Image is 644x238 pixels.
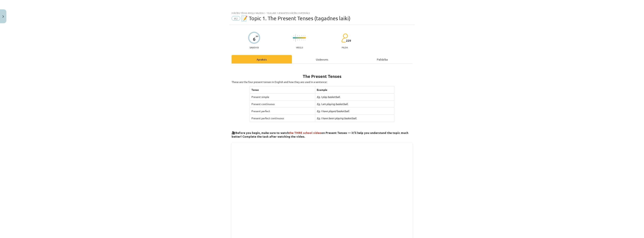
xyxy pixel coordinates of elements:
[317,116,357,120] i: Eg. I have been playing basketball.
[305,35,305,36] img: icon-short-line-57e1e144782c952c97e751825c79c345078a6d821885a25fce030b3d8c18986b.svg
[250,115,315,122] td: Present perfect continuous
[341,33,348,43] img: students-c634bb4e5e11cddfef0936a35e636f08e4e9abd3cc4e673bd6f9a4125e45ecb1.svg
[346,39,351,42] span: 229
[253,37,256,42] div: 6
[342,46,348,49] p: pilda
[294,35,294,36] img: icon-short-line-57e1e144782c952c97e751825c79c345078a6d821885a25fce030b3d8c18986b.svg
[289,131,321,135] span: the THRE school video
[301,35,301,36] img: icon-short-line-57e1e144782c952c97e751825c79c345078a6d821885a25fce030b3d8c18986b.svg
[232,55,292,63] div: Apraksts
[2,15,4,18] img: icon-close-lesson-0947bae3869378f0d4975bcd49f059093ad1ed9edebbc8119c70593378902aed.svg
[250,86,315,93] th: Tense
[250,101,315,108] td: Present continuous
[295,34,296,42] img: icon-long-line-d9ea69661e0d244f92f715978eff75569469978d946b2353a9bb055b3ed8787d.svg
[317,95,340,98] i: Eg. I play basketball.
[256,35,258,37] span: XP
[303,35,303,36] img: icon-short-line-57e1e144782c952c97e751825c79c345078a6d821885a25fce030b3d8c18986b.svg
[297,40,298,40] img: icon-short-line-57e1e144782c952c97e751825c79c345078a6d821885a25fce030b3d8c18986b.svg
[303,74,341,79] b: The Present Tenses
[292,55,352,63] div: Uzdevums
[315,86,394,93] th: Example
[250,93,315,101] td: Present simple
[297,35,298,36] img: icon-short-line-57e1e144782c952c97e751825c79c345078a6d821885a25fce030b3d8c18986b.svg
[232,12,412,14] div: Mācību tēma: Angļu valoda i - 10.klase 1.ieskaites mācību materiāls
[301,40,301,40] img: icon-short-line-57e1e144782c952c97e751825c79c345078a6d821885a25fce030b3d8c18986b.svg
[352,55,412,63] div: Palīdzība
[241,15,350,21] span: 📝 Topic 1. The Present Tenses (tagadnes laiki)
[303,40,303,40] img: icon-short-line-57e1e144782c952c97e751825c79c345078a6d821885a25fce030b3d8c18986b.svg
[232,80,412,84] p: These are the four present tenses in English and how they are used in a sentence:
[232,131,408,138] strong: Before you begin, make sure to watch on Present Tenses — it’ll help you understand the topic much...
[250,108,315,115] td: Present perfect
[296,46,303,49] p: Viegls
[232,128,412,139] h3: 🎥
[317,102,348,106] i: Eg. I am playing basketball.
[305,40,305,40] img: icon-short-line-57e1e144782c952c97e751825c79c345078a6d821885a25fce030b3d8c18986b.svg
[232,16,240,21] span: #2
[317,109,350,113] i: Eg. I have played basketball.
[248,46,260,49] p: Saņemsi
[294,40,294,40] img: icon-short-line-57e1e144782c952c97e751825c79c345078a6d821885a25fce030b3d8c18986b.svg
